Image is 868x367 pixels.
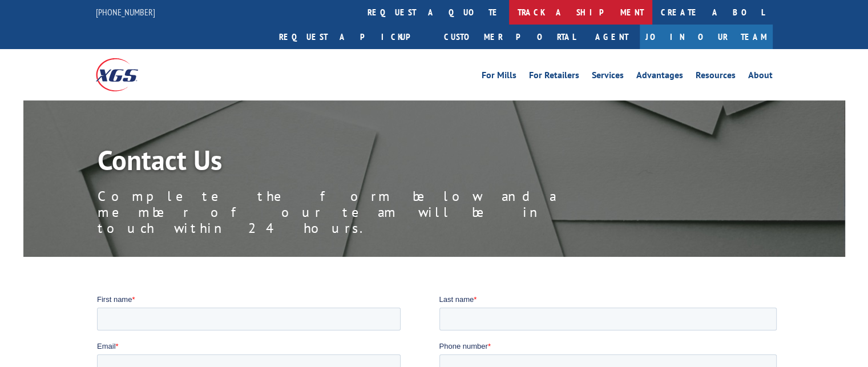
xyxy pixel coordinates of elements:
span: Phone number [342,48,391,57]
span: Contact by Phone [356,128,414,137]
a: For Mills [482,71,516,83]
a: [PHONE_NUMBER] [96,6,155,18]
a: Resources [696,71,736,83]
span: Contact by Email [356,113,411,122]
a: Advantages [636,71,683,83]
p: Complete the form below and a member of our team will be in touch within 24 hours. [98,188,611,236]
span: Last name [342,1,377,10]
a: Services [592,71,624,83]
h1: Contact Us [98,146,611,179]
a: For Retailers [529,71,579,83]
a: Request a pickup [271,25,435,49]
input: Contact by Email [345,112,353,120]
input: Contact by Phone [345,128,353,135]
a: Customer Portal [435,25,584,49]
a: Agent [584,25,640,49]
a: Join Our Team [640,25,773,49]
a: About [748,71,773,83]
span: Contact Preference [342,95,406,103]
